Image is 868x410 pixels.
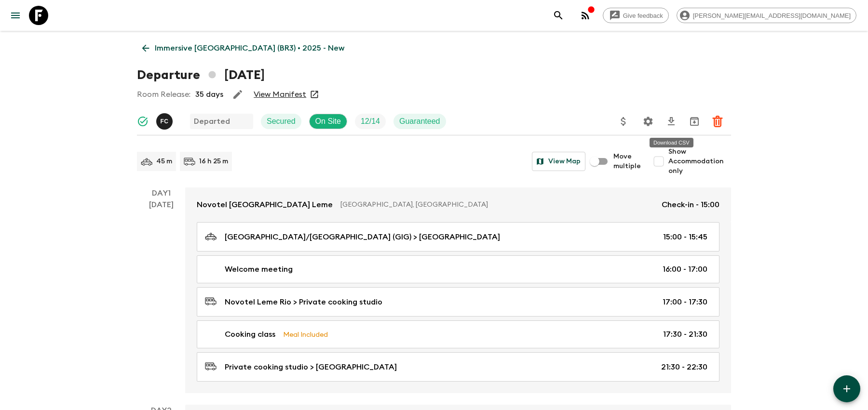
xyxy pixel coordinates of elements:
a: Novotel Leme Rio > Private cooking studio17:00 - 17:30 [197,287,719,317]
span: [PERSON_NAME][EMAIL_ADDRESS][DOMAIN_NAME] [688,12,856,19]
p: Novotel [GEOGRAPHIC_DATA] Leme [197,199,333,211]
p: Check-in - 15:00 [662,199,719,211]
a: Give feedback [603,8,669,23]
p: 21:30 - 22:30 [661,361,707,373]
p: 45 m [156,157,172,166]
p: Room Release: [137,89,190,100]
div: [PERSON_NAME][EMAIL_ADDRESS][DOMAIN_NAME] [677,8,856,23]
a: Immersive [GEOGRAPHIC_DATA] (BR3) • 2025 - New [137,39,350,58]
div: Download CSV [650,138,693,147]
div: [DATE] [149,199,174,393]
p: [GEOGRAPHIC_DATA]/[GEOGRAPHIC_DATA] (GIG) > [GEOGRAPHIC_DATA] [225,231,500,243]
button: menu [6,6,25,25]
p: 17:30 - 21:30 [663,329,707,340]
a: View Manifest [254,90,306,99]
a: Cooking classMeal Included17:30 - 21:30 [197,320,719,348]
p: 17:00 - 17:30 [663,296,707,308]
button: Settings [638,112,658,131]
button: Update Price, Early Bird Discount and Costs [614,112,633,131]
p: Guaranteed [399,116,440,127]
p: Welcome meeting [225,264,293,275]
p: Cooking class [225,329,275,340]
a: Novotel [GEOGRAPHIC_DATA] Leme[GEOGRAPHIC_DATA], [GEOGRAPHIC_DATA]Check-in - 15:00 [185,187,731,222]
p: 12 / 14 [361,116,380,127]
p: 35 days [195,89,223,100]
button: Delete [708,112,727,131]
p: Day 1 [137,187,185,199]
a: [GEOGRAPHIC_DATA]/[GEOGRAPHIC_DATA] (GIG) > [GEOGRAPHIC_DATA]15:00 - 15:45 [197,222,719,251]
p: 16:00 - 17:00 [663,264,707,275]
span: Show Accommodation only [668,147,731,176]
p: 16 h 25 m [199,157,228,166]
p: Secured [267,116,296,127]
div: On Site [309,114,347,129]
button: View Map [532,152,585,171]
a: Private cooking studio > [GEOGRAPHIC_DATA]21:30 - 22:30 [197,352,719,382]
span: Felipe Cavalcanti [156,116,175,124]
button: Download CSV [662,112,681,131]
p: 15:00 - 15:45 [663,231,707,243]
p: Private cooking studio > [GEOGRAPHIC_DATA] [225,361,397,373]
p: [GEOGRAPHIC_DATA], [GEOGRAPHIC_DATA] [340,200,654,210]
div: Trip Fill [355,114,386,129]
button: search adventures [549,6,568,25]
a: Welcome meeting16:00 - 17:00 [197,255,719,283]
p: Meal Included [283,329,328,340]
button: Archive (Completed, Cancelled or Unsynced Departures only) [685,112,704,131]
div: Secured [261,114,301,129]
p: Immersive [GEOGRAPHIC_DATA] (BR3) • 2025 - New [155,42,344,54]
h1: Departure [DATE] [137,66,265,85]
p: On Site [315,116,341,127]
span: Give feedback [618,12,668,19]
p: Novotel Leme Rio > Private cooking studio [225,296,382,308]
svg: Synced Successfully [137,116,149,127]
span: Move multiple [613,152,641,171]
p: Departed [194,116,230,127]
